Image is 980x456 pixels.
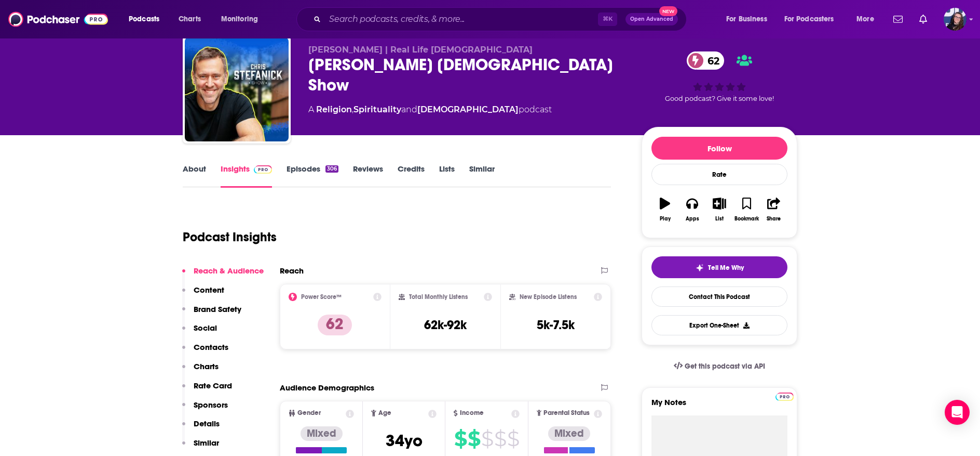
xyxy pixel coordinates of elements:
span: $ [507,431,519,447]
button: open menu [849,11,887,28]
span: Gender [297,410,321,416]
span: Income [460,410,484,416]
span: Podcasts [129,12,159,27]
img: Podchaser Pro [775,393,794,401]
a: Credits [398,164,425,188]
a: Show notifications dropdown [915,10,931,28]
h2: New Episode Listens [520,293,577,301]
span: 34 yo [386,431,423,451]
div: Mixed [301,426,343,441]
img: Podchaser - Follow, Share and Rate Podcasts [8,9,108,29]
button: Export One-Sheet [651,315,787,335]
button: Share [760,191,787,228]
a: Show notifications dropdown [889,10,907,28]
p: Details [194,419,220,428]
span: Parental Status [543,410,590,416]
img: tell me why sparkle [696,264,704,272]
img: User Profile [944,8,967,31]
a: [DEMOGRAPHIC_DATA] [417,105,519,114]
button: Reach & Audience [182,266,264,285]
a: Reviews [353,164,383,188]
div: Search podcasts, credits, & more... [306,7,697,31]
p: Brand Safety [194,304,241,314]
div: 306 [325,165,338,173]
span: Charts [179,12,201,27]
p: Content [194,285,224,295]
button: Play [651,191,678,228]
h1: Podcast Insights [183,229,277,245]
span: More [856,12,874,27]
span: $ [454,431,467,447]
p: Social [194,323,217,333]
button: open menu [719,11,780,28]
a: Lists [439,164,455,188]
div: Open Intercom Messenger [945,400,970,425]
div: Play [660,216,671,222]
span: New [659,6,678,16]
a: 62 [687,51,725,70]
span: Open Advanced [630,17,673,22]
button: Follow [651,137,787,160]
div: Apps [686,216,699,222]
button: Brand Safety [182,304,241,323]
button: Apps [678,191,705,228]
button: open menu [214,11,271,28]
button: Contacts [182,342,228,361]
input: Search podcasts, credits, & more... [325,11,598,28]
div: 62Good podcast? Give it some love! [642,45,797,109]
button: Show profile menu [944,8,967,31]
span: ⌘ K [598,12,617,26]
span: For Business [726,12,767,27]
span: , [352,105,353,114]
div: Mixed [548,426,590,441]
div: Bookmark [734,216,759,222]
span: and [401,105,417,114]
button: Details [182,419,220,438]
button: open menu [778,11,849,28]
div: Rate [651,164,787,185]
span: [PERSON_NAME] | Real Life [DEMOGRAPHIC_DATA] [308,45,533,55]
p: Rate Card [194,381,232,390]
span: Logged in as CallieDaruk [944,8,967,31]
button: Sponsors [182,400,228,419]
a: Similar [469,164,495,188]
label: My Notes [651,397,787,415]
h2: Audience Demographics [280,383,374,393]
h2: Total Monthly Listens [409,293,468,301]
button: List [706,191,733,228]
a: About [183,164,206,188]
button: Rate Card [182,381,232,400]
a: Contact This Podcast [651,286,787,307]
h2: Power Score™ [301,293,342,301]
span: Get this podcast via API [685,362,765,371]
div: A podcast [308,103,552,116]
span: 62 [697,51,725,70]
div: Share [767,216,781,222]
img: Chris Stefanick Catholic Show [185,37,289,141]
span: Good podcast? Give it some love! [665,95,774,102]
span: For Podcasters [784,12,834,27]
p: 62 [318,315,352,335]
img: Podchaser Pro [254,165,272,174]
a: Religion [316,105,352,114]
a: Pro website [775,391,794,401]
a: InsightsPodchaser Pro [221,164,272,188]
a: Get this podcast via API [665,354,773,379]
a: Episodes306 [287,164,338,188]
div: List [715,216,724,222]
span: $ [468,431,480,447]
h3: 62k-92k [424,317,467,333]
span: Monitoring [221,12,258,27]
a: Spirituality [353,105,401,114]
p: Reach & Audience [194,266,264,276]
h3: 5k-7.5k [537,317,575,333]
button: open menu [121,11,173,28]
h2: Reach [280,266,304,276]
button: Content [182,285,224,304]
button: Open AdvancedNew [625,13,678,25]
button: tell me why sparkleTell Me Why [651,256,787,278]
p: Sponsors [194,400,228,410]
button: Bookmark [733,191,760,228]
